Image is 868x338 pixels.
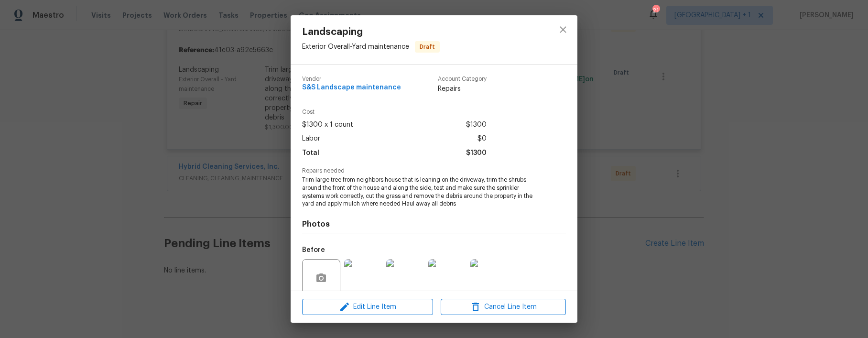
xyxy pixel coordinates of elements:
[477,132,487,146] span: $0
[438,84,487,94] span: Repairs
[652,6,659,15] div: 21
[302,299,433,316] button: Edit Line Item
[305,301,430,313] span: Edit Line Item
[302,176,540,208] span: Trim large tree from neighbors house that is leaning on the driveway, trim the shrubs around the ...
[441,299,566,316] button: Cancel Line Item
[302,27,440,37] span: Landscaping
[416,42,439,52] span: Draft
[302,76,401,82] span: Vendor
[302,132,320,146] span: Labor
[302,247,325,253] h5: Before
[438,76,487,82] span: Account Category
[302,109,487,115] span: Cost
[302,44,409,50] span: Exterior Overall - Yard maintenance
[444,301,563,313] span: Cancel Line Item
[302,118,353,132] span: $1300 x 1 count
[552,18,575,41] button: close
[302,84,401,91] span: S&S Landscape maintenance
[466,118,487,132] span: $1300
[302,219,566,229] h4: Photos
[466,146,487,160] span: $1300
[302,146,319,160] span: Total
[302,168,566,174] span: Repairs needed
